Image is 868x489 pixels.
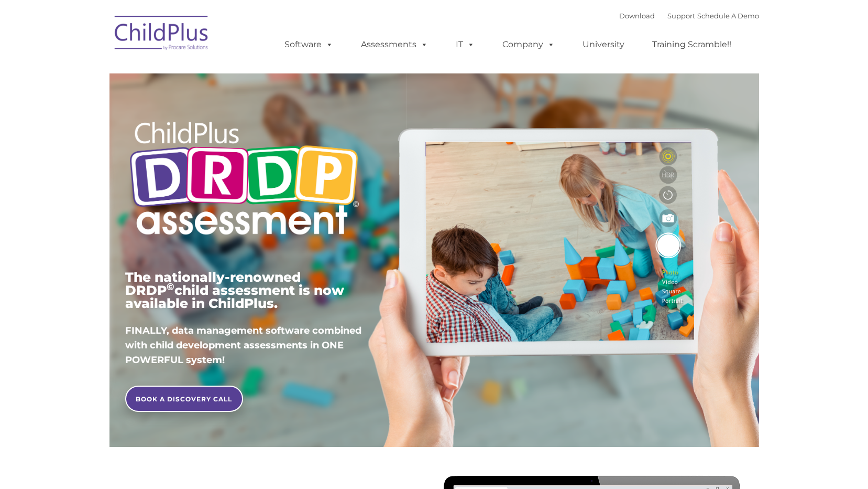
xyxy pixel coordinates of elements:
a: University [572,34,635,55]
a: Training Scramble!! [642,34,742,55]
a: Download [619,12,655,20]
font: | [619,12,759,20]
a: BOOK A DISCOVERY CALL [125,386,243,412]
img: ChildPlus by Procare Solutions [109,8,214,61]
span: The nationally-renowned DRDP child assessment is now available in ChildPlus. [125,269,344,311]
a: Company [492,34,565,55]
span: FINALLY, data management software combined with child development assessments in ONE POWERFUL sys... [125,325,361,366]
a: Schedule A Demo [697,12,759,20]
a: Support [667,12,695,20]
sup: © [167,281,174,293]
img: Copyright - DRDP Logo Light [125,108,363,252]
a: IT [445,34,485,55]
a: Software [274,34,344,55]
a: Assessments [350,34,438,55]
